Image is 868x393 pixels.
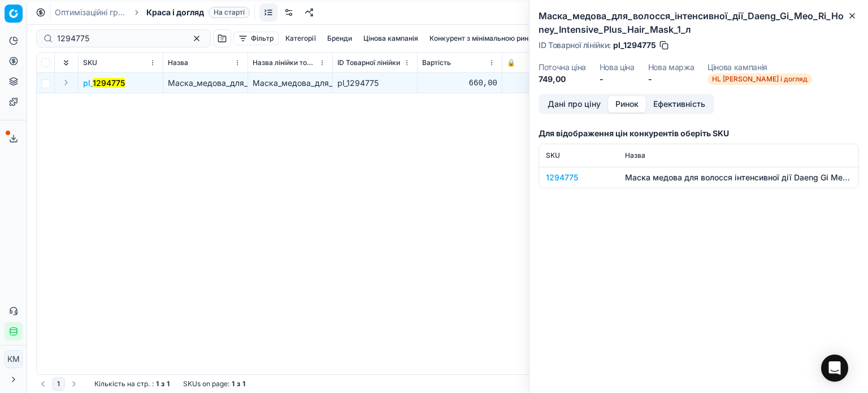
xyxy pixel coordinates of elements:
div: Маска медова для волосся інтенсивної дії Daeng Gi Meo Ri Honey Intensive Plus Hair Mask 1 л [625,172,852,183]
dt: Нова маржа [648,63,695,71]
span: Маска_медова_для_волосся_інтенсивної_дії_Daeng_Gi_Meo_Ri_Honey_Intensive_Plus_Hair_Mask_1_л [168,78,544,88]
a: Оптимізаційні групи [55,7,127,18]
button: Ринок [608,96,646,113]
strong: 1 [167,379,170,388]
div: 1294775 [546,172,611,183]
span: HL [PERSON_NAME] і догляд [708,74,812,85]
dt: Нова ціна [600,63,635,71]
strong: з [161,379,164,388]
div: 660,00 [422,77,497,89]
div: Маска_медова_для_волосся_інтенсивної_дії_Daeng_Gi_Meo_Ri_Honey_Intensive_Plus_Hair_Mask_1_л [253,77,328,89]
mark: 1294775 [93,78,125,88]
button: Конкурент з мінімальною ринковою ціною [425,32,575,45]
strong: з [237,379,240,388]
span: Кількість на стр. [94,379,150,388]
span: ID Товарної лінійки [337,58,400,67]
span: Назва [168,58,188,67]
button: 1 [52,377,65,391]
span: pl_1294775 [613,40,656,51]
dt: Поточна ціна [539,63,586,71]
span: 🔒 [507,58,515,67]
nav: pagination [36,377,81,391]
button: Цінова кампанія [359,32,423,45]
button: КM [5,350,23,368]
button: Expand all [59,56,73,70]
strong: 1 [242,379,245,388]
div: pl_1294775 [337,77,413,89]
button: Expand [59,76,73,89]
h3: Для відображення цін конкурентів оберіть SKU [539,128,859,139]
span: pl_ [83,77,125,89]
h2: Маска_медова_для_волосся_інтенсивної_дії_Daeng_Gi_Meo_Ri_Honey_Intensive_Plus_Hair_Mask_1_л [539,9,859,36]
span: Назва лінійки товарів [253,58,316,67]
button: Категорії [281,32,320,45]
button: Go to next page [67,377,81,391]
dd: 749,00 [539,74,586,85]
button: Go to previous page [36,377,50,391]
span: На старті [209,7,250,18]
dd: - [600,74,635,85]
button: Дані про ціну [540,96,608,113]
dd: - [648,74,695,85]
strong: 1 [156,379,159,388]
span: Краса і догляд [146,7,204,18]
button: Фільтр [233,32,279,45]
dt: Цінова кампанія [708,63,812,71]
nav: breadcrumb [55,7,250,18]
span: Назва [625,151,645,159]
span: ID Товарної лінійки : [539,41,611,49]
div: : [94,379,170,388]
span: Вартість [422,58,451,67]
input: Пошук по SKU або назві [57,33,181,44]
button: pl_1294775 [83,77,125,89]
button: Бренди [323,32,357,45]
div: Open Intercom Messenger [821,355,848,382]
span: SKU [546,151,560,159]
span: SKUs on page : [183,379,229,388]
strong: 1 [232,379,235,388]
span: Краса і доглядНа старті [146,7,250,18]
span: КM [5,351,22,368]
span: SKU [83,58,97,67]
button: Ефективність [646,96,713,113]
